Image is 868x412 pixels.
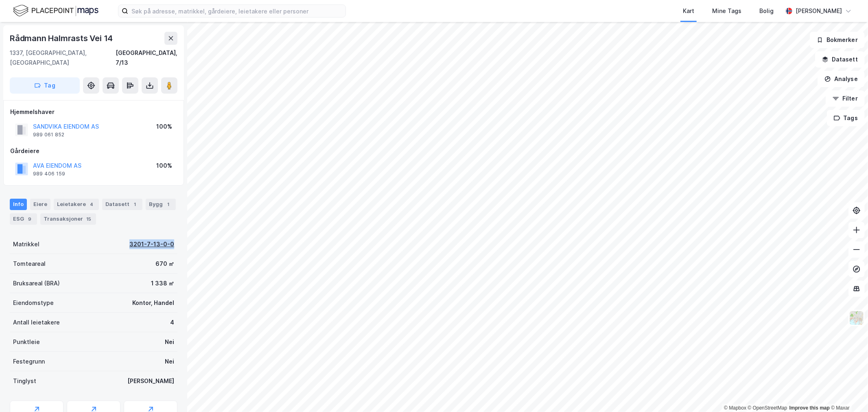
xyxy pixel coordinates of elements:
div: Kontrollprogram for chat [827,373,868,412]
a: OpenStreetMap [748,405,787,411]
img: Z [849,310,864,326]
div: 1 [164,200,173,208]
div: Gårdeiere [10,146,177,156]
div: 100% [156,122,172,131]
div: Datasett [102,199,142,210]
div: 989 061 852 [33,131,64,138]
div: Nei [165,357,174,366]
div: 3201-7-13-0-0 [129,239,174,249]
div: Bolig [759,6,774,16]
div: Leietakere [54,199,99,210]
button: Analyse [818,71,865,87]
div: 670 ㎡ [155,259,174,269]
div: [GEOGRAPHIC_DATA], 7/13 [116,48,177,68]
div: [PERSON_NAME] [796,6,842,16]
div: 100% [156,161,172,171]
div: 1337, [GEOGRAPHIC_DATA], [GEOGRAPHIC_DATA] [10,48,116,68]
div: ESG [10,213,37,225]
div: 989 406 159 [33,171,65,177]
div: Kontor, Handel [132,298,174,308]
button: Bokmerker [810,32,865,48]
div: Tomteareal [13,259,46,269]
div: Eiere [30,199,50,210]
div: 15 [85,215,93,223]
div: Bygg [146,199,176,210]
div: Info [10,199,27,210]
button: Tags [827,110,865,126]
div: 1 338 ㎡ [151,278,174,288]
div: [PERSON_NAME] [127,376,174,386]
button: Tag [10,77,80,94]
button: Filter [826,90,865,107]
div: Matrikkel [13,239,39,249]
div: 4 [87,200,96,208]
div: Bruksareal (BRA) [13,278,60,288]
div: Transaksjoner [40,213,96,225]
div: Tinglyst [13,376,36,386]
div: Kart [683,6,694,16]
div: Mine Tags [712,6,741,16]
img: logo.f888ab2527a4732fd821a326f86c7f29.svg [13,4,98,18]
div: Rådmann Halmrasts Vei 14 [10,32,114,45]
div: 4 [170,318,174,327]
div: Punktleie [13,337,40,347]
iframe: Chat Widget [827,373,868,412]
input: Søk på adresse, matrikkel, gårdeiere, leietakere eller personer [128,5,345,17]
div: 1 [131,200,139,208]
div: Antall leietakere [13,318,60,327]
a: Mapbox [724,405,746,411]
a: Improve this map [789,405,830,411]
div: 9 [26,215,34,223]
div: Eiendomstype [13,298,54,308]
div: Nei [165,337,174,347]
div: Hjemmelshaver [10,107,177,117]
button: Datasett [815,51,865,68]
div: Festegrunn [13,357,45,366]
